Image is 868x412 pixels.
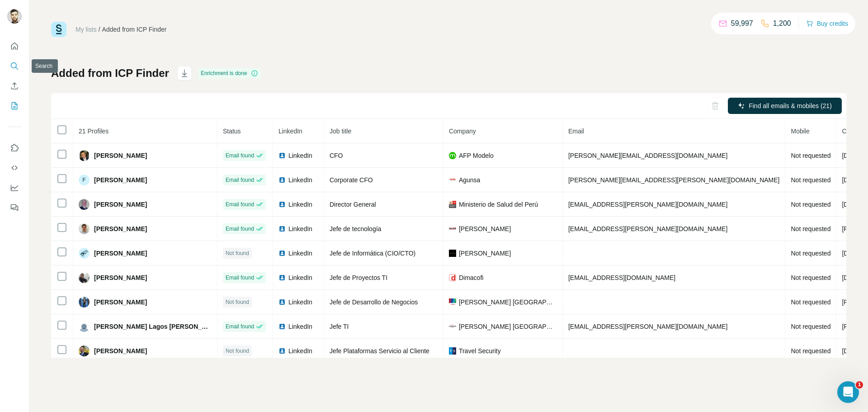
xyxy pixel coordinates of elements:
[94,249,147,258] span: [PERSON_NAME]
[79,272,90,283] img: Avatar
[459,346,501,355] span: Travel Security
[94,273,147,282] span: [PERSON_NAME]
[288,273,312,282] span: LinkedIn
[94,298,147,307] span: [PERSON_NAME]
[449,128,476,135] span: Company
[94,322,212,331] span: [PERSON_NAME] Lagos [PERSON_NAME]
[449,325,456,327] img: company-logo
[330,128,351,135] span: Job title
[330,201,376,208] span: Director General
[226,225,254,233] span: Email found
[79,199,90,210] img: Avatar
[837,381,859,403] iframe: Intercom live chat
[94,224,147,233] span: [PERSON_NAME]
[791,250,830,257] span: Not requested
[449,225,456,232] img: company-logo
[459,322,557,331] span: [PERSON_NAME] [GEOGRAPHIC_DATA]
[330,323,349,330] span: Jefe TI
[7,140,22,156] button: Use Surfe on LinkedIn
[79,248,90,259] img: Avatar
[7,98,22,114] button: My lists
[79,321,90,332] img: Avatar
[79,346,90,356] img: Avatar
[278,128,302,135] span: LinkedIn
[330,274,387,281] span: Jefe de Proyectos TI
[459,151,494,160] span: AFP Modelo
[449,201,456,208] img: company-logo
[79,223,90,234] img: Avatar
[278,176,286,184] img: LinkedIn logo
[568,176,780,184] span: [PERSON_NAME][EMAIL_ADDRESS][PERSON_NAME][DOMAIN_NAME]
[198,68,261,79] div: Enrichment is done
[226,200,254,208] span: Email found
[791,128,809,135] span: Mobile
[278,298,286,306] img: LinkedIn logo
[102,25,167,34] div: Added from ICP Finder
[459,224,511,233] span: [PERSON_NAME]
[51,22,66,37] img: Surfe Logo
[288,322,312,331] span: LinkedIn
[749,101,832,110] span: Find all emails & mobiles (21)
[330,250,415,257] span: Jefe de Informática (CIO/CTO)
[449,347,456,355] img: company-logo
[288,224,312,233] span: LinkedIn
[288,346,312,355] span: LinkedIn
[7,9,22,24] img: Avatar
[791,152,830,159] span: Not requested
[226,176,254,184] span: Email found
[459,249,511,258] span: [PERSON_NAME]
[278,347,286,355] img: LinkedIn logo
[226,249,249,257] span: Not found
[728,98,842,114] button: Find all emails & mobiles (21)
[223,128,241,135] span: Status
[226,347,249,355] span: Not found
[773,18,791,29] p: 1,200
[568,152,727,159] span: [PERSON_NAME][EMAIL_ADDRESS][DOMAIN_NAME]
[568,225,727,232] span: [EMAIL_ADDRESS][PERSON_NAME][DOMAIN_NAME]
[226,152,254,160] span: Email found
[94,175,147,185] span: [PERSON_NAME]
[568,274,675,281] span: [EMAIL_ADDRESS][DOMAIN_NAME]
[278,323,286,330] img: LinkedIn logo
[459,298,557,307] span: [PERSON_NAME] [GEOGRAPHIC_DATA]
[449,274,456,281] img: company-logo
[288,200,312,209] span: LinkedIn
[7,160,22,176] button: Use Surfe API
[75,26,97,33] a: My lists
[226,298,249,306] span: Not found
[79,175,90,185] div: F
[449,152,456,159] img: company-logo
[731,18,753,29] p: 59,997
[51,66,169,81] h1: Added from ICP Finder
[99,25,100,34] li: /
[791,274,830,281] span: Not requested
[856,381,863,388] span: 1
[288,249,312,258] span: LinkedIn
[791,323,830,330] span: Not requested
[330,152,343,159] span: CFO
[79,297,90,308] img: Avatar
[459,175,480,185] span: Agunsa
[791,347,830,355] span: Not requested
[791,298,830,306] span: Not requested
[278,225,286,232] img: LinkedIn logo
[278,152,286,159] img: LinkedIn logo
[288,151,312,160] span: LinkedIn
[568,323,727,330] span: [EMAIL_ADDRESS][PERSON_NAME][DOMAIN_NAME]
[94,151,147,160] span: [PERSON_NAME]
[7,180,22,196] button: Dashboard
[330,347,429,355] span: Jefe Plataformas Servicio al Cliente
[330,176,373,184] span: Corporate CFO
[791,201,830,208] span: Not requested
[7,58,22,74] button: Search
[278,274,286,281] img: LinkedIn logo
[459,200,538,209] span: Ministerio de Salud del Perú
[79,150,90,161] img: Avatar
[449,176,456,184] img: company-logo
[806,17,848,30] button: Buy credits
[226,322,254,331] span: Email found
[7,38,22,54] button: Quick start
[330,298,418,306] span: Jefe de Desarrollo de Negocios
[791,225,830,232] span: Not requested
[791,176,830,184] span: Not requested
